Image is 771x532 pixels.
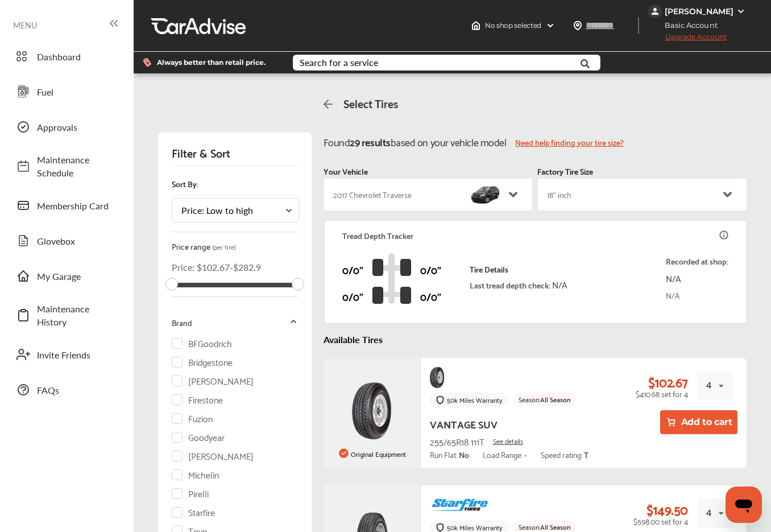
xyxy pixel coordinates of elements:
p: Price range [172,242,298,251]
span: Your Vehicle [324,167,368,176]
label: Bridgestone [172,357,233,366]
p: Available Tires [324,333,748,346]
span: MENU [13,20,37,30]
span: Factory Tire Size [537,167,593,176]
a: Maintenance Schedule [10,147,122,185]
img: warranty-logo.58a969ef.svg [436,395,445,405]
span: No shop selected [485,21,541,30]
span: Upgrade Account [648,32,727,47]
p: Sort By: [172,178,298,190]
div: Search for a service [300,58,378,67]
img: aaa61a56e5e4b143d51ea779488c0cd949f0a5a3.png [430,494,490,515]
div: [PERSON_NAME] [665,6,733,17]
a: Invite Friends [10,340,122,369]
strong: T [584,448,588,461]
strong: - [524,448,527,461]
p: Brand [172,318,192,327]
label: Goodyear [172,432,225,442]
p: Recorded at shop: [666,254,728,267]
div: Accessibility label [292,278,304,291]
img: location_vector.a44bc228.svg [573,21,582,30]
h4: Select Tires [343,96,398,112]
label: Pirelli [172,488,209,498]
a: FAQs [10,375,122,405]
span: Approvals [37,121,117,134]
span: Fuel [37,85,117,98]
img: dollor_label_vector.a70140d1.svg [143,57,151,67]
a: Dashboard [10,42,122,71]
span: Glovebox [37,234,117,248]
img: tire_track_logo.b900bcbc.svg [372,253,411,304]
span: My Garage [37,270,117,283]
div: Original Equipment [335,445,408,463]
span: N/A [552,277,567,292]
span: Maintenance Schedule [37,153,117,179]
label: Michelin [172,469,219,479]
div: 4 [706,378,711,391]
span: Season: [519,393,540,405]
a: Fuel [10,77,122,106]
p: N/A [666,288,728,302]
span: 29 results [350,133,390,150]
a: Maintenance History [10,296,122,334]
span: Always better than retail price. [157,59,266,66]
span: 255/65R18 111T [430,434,484,449]
div: $149.50 [646,502,688,517]
img: warranty-logo.58a969ef.svg [436,523,445,532]
span: Dashboard [37,50,117,63]
label: [PERSON_NAME] [172,376,254,385]
strong: No [459,448,469,461]
img: vantage_suv_47fd37a7541367a7090398fcf7d94a2d.jpg [430,367,445,388]
a: Need help finding your tire size? [515,135,624,149]
p: 0/0" [342,287,363,305]
p: 0/0" [342,261,363,278]
span: 2017 Chevrolet Traverse [333,190,412,199]
p: Filter & Sort [172,146,298,166]
div: 50k Miles Warranty [447,396,503,404]
img: header-down-arrow.9dd2ce7d.svg [546,21,555,30]
div: $410.68 set for 4 [636,389,688,398]
a: Membership Card [10,191,122,220]
label: BFGoodrich [172,338,233,348]
img: vantage_suv_47fd37a7541367a7090398fcf7d94a2d.jpg [352,382,391,439]
label: Firestone [172,394,223,404]
iframe: Button to launch messaging window [726,486,762,523]
div: Load Range: [483,450,527,459]
img: jVpblrzwTbfkPYzPPzSLxeg0AAAAASUVORK5CYII= [648,5,662,18]
span: FAQs [37,383,117,397]
label: Fuzion [172,413,213,423]
span: Invite Friends [37,348,117,361]
img: header-divider.bc55588e.svg [638,17,639,34]
div: Run Flat: [430,450,469,459]
label: Starfire [172,507,215,517]
div: $102.67 [648,374,688,389]
span: Found [324,133,350,150]
div: VANTAGE SUV [430,415,498,432]
a: Approvals [10,112,122,142]
div: Price: Low to high [181,206,253,215]
div: Speed rating: [541,450,588,459]
span: 18" inch [547,190,571,199]
span: Basic Account [649,19,726,31]
p: Tire Details [470,265,567,274]
p: N/A [666,270,728,286]
div: $598.00 set for 4 [633,517,688,526]
span: (per tire) [212,241,236,253]
label: [PERSON_NAME] [172,451,254,460]
span: based on your vehicle model [391,133,507,150]
a: See details [493,437,523,445]
p: Tread Depth Tracker [342,231,413,240]
p: Price : $ 102.67 -$ 282.9 [172,261,298,274]
img: WGsFRI8htEPBVLJbROoPRyZpYNWhNONpIPPETTm6eUC0GeLEiAAAAAElFTkSuQmCC [736,7,745,16]
a: My Garage [10,261,122,291]
a: Glovebox [10,226,122,255]
span: Membership Card [37,199,117,212]
span: See details [493,435,523,447]
button: Add to cart [660,410,738,434]
span: All Season [540,393,571,405]
p: 0/0" [420,287,441,305]
div: 50k Miles Warranty [447,523,503,531]
span: Maintenance History [37,302,117,328]
p: Last tread depth check: [470,277,567,292]
p: 0/0" [420,261,441,278]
